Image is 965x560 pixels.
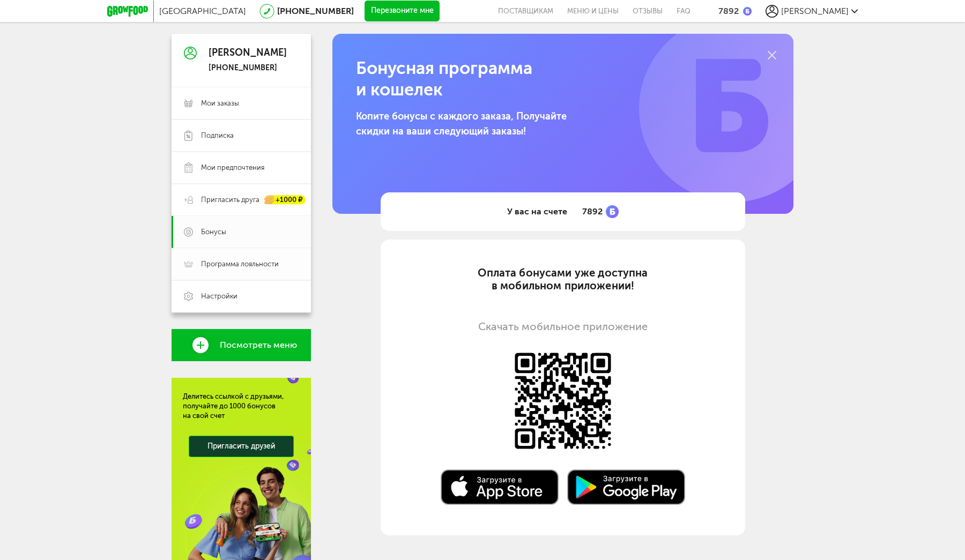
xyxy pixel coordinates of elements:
[407,320,718,333] div: Скачать мобильное приложение
[172,280,311,312] a: Настройки
[201,195,259,205] span: Пригласить друга
[743,7,752,16] img: bonus_b.cdccf46.png
[567,469,685,505] img: Доступно в Google Play
[209,63,287,73] div: [PHONE_NUMBER]
[718,6,739,16] div: 7892
[277,6,354,16] a: [PHONE_NUMBER]
[512,350,614,452] img: Доступно в AppStore
[220,340,297,350] span: Посмотреть меню
[172,184,311,216] a: Пригласить друга +1000 ₽
[201,163,264,173] span: Мои предпочтения
[209,48,287,58] div: [PERSON_NAME]
[172,152,311,184] a: Мои предпочтения
[582,205,603,218] span: 7892
[159,6,246,16] span: [GEOGRAPHIC_DATA]
[172,329,311,361] a: Посмотреть меню
[172,120,311,152] a: Подписка
[172,87,311,120] a: Мои заказы
[356,57,654,100] h1: Бонусная программа и кошелек
[172,248,311,280] a: Программа лояльности
[189,436,294,457] a: Пригласить друзей
[639,15,827,203] img: b.77db1d0.png
[265,196,306,205] div: +1000 ₽
[201,292,237,301] span: Настройки
[183,392,300,421] div: Делитесь ссылкой с друзьями, получайте до 1000 бонусов на свой счет
[172,216,311,248] a: Бонусы
[407,266,718,292] div: Оплата бонусами уже доступна в мобильном приложении!
[201,259,279,269] span: Программа лояльности
[606,205,619,218] img: bonus_b.cdccf46.png
[201,99,239,108] span: Мои заказы
[441,469,559,505] img: Доступно в AppStore
[356,109,590,139] p: Копите бонусы с каждого заказа, Получайте скидки на ваши следующий заказы!
[201,131,234,140] span: Подписка
[365,1,440,22] button: Перезвоните мне
[507,205,567,218] span: У вас на счете
[201,227,226,237] span: Бонусы
[781,6,849,16] span: [PERSON_NAME]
